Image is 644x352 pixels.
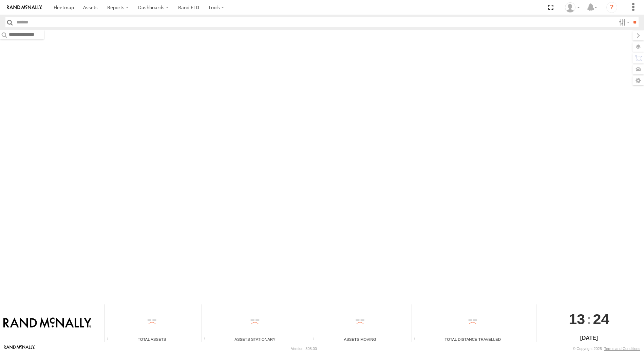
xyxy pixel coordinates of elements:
[412,337,422,342] div: Total distance travelled by all assets within specified date range and applied filters
[7,5,42,10] img: rand-logo.svg
[311,337,321,342] div: Total number of assets current in transit.
[4,345,35,352] a: Visit our Website
[202,337,212,342] div: Total number of assets current stationary.
[3,317,91,329] img: Rand McNally
[536,334,642,342] div: [DATE]
[593,304,609,334] span: 24
[632,76,644,85] label: Map Settings
[536,304,642,334] div: :
[604,347,640,351] a: Terms and Conditions
[105,336,199,342] div: Total Assets
[569,304,585,334] span: 13
[311,336,409,342] div: Assets Moving
[202,336,308,342] div: Assets Stationary
[563,2,582,13] div: Gene Roberts
[291,347,317,351] div: Version: 308.00
[105,337,115,342] div: Total number of Enabled Assets
[606,2,617,13] i: ?
[616,17,631,27] label: Search Filter Options
[412,336,534,342] div: Total Distance Travelled
[573,347,640,351] div: © Copyright 2025 -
